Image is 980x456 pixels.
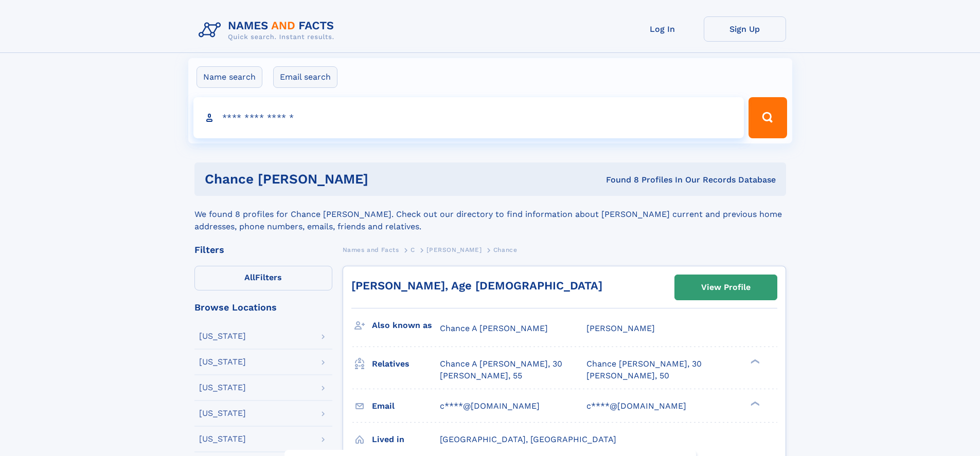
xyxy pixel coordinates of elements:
[586,370,669,381] a: [PERSON_NAME], 50
[343,243,399,256] a: Names and Facts
[244,272,255,282] span: All
[199,409,246,417] div: [US_STATE]
[701,276,751,299] div: View Profile
[586,323,655,333] span: [PERSON_NAME]
[194,245,332,254] div: Filters
[440,358,562,370] a: Chance A [PERSON_NAME], 30
[440,323,548,333] span: Chance A [PERSON_NAME]
[194,266,332,290] label: Filters
[194,303,332,312] div: Browse Locations
[748,400,760,407] div: ❯
[194,196,786,233] div: We found 8 profiles for Chance [PERSON_NAME]. Check out our directory to find information about [...
[273,66,337,88] label: Email search
[199,384,246,392] div: [US_STATE]
[199,435,246,443] div: [US_STATE]
[197,66,262,88] label: Name search
[372,431,440,448] h3: Lived in
[194,16,343,44] img: Logo Names and Facts
[440,434,616,444] span: [GEOGRAPHIC_DATA], [GEOGRAPHIC_DATA]
[372,355,440,373] h3: Relatives
[372,317,440,334] h3: Also known as
[351,279,602,292] a: [PERSON_NAME], Age [DEMOGRAPHIC_DATA]
[199,358,246,366] div: [US_STATE]
[621,16,704,42] a: Log In
[749,97,787,138] button: Search Button
[411,243,415,256] a: C
[704,16,786,42] a: Sign Up
[675,275,777,300] a: View Profile
[411,246,415,253] span: C
[586,358,702,370] a: Chance [PERSON_NAME], 30
[372,397,440,415] h3: Email
[205,173,487,186] h1: Chance [PERSON_NAME]
[426,243,482,256] a: [PERSON_NAME]
[199,332,246,340] div: [US_STATE]
[193,97,744,138] input: search input
[493,246,518,253] span: Chance
[487,174,776,186] div: Found 8 Profiles In Our Records Database
[440,370,522,381] a: [PERSON_NAME], 55
[748,358,760,365] div: ❯
[426,246,482,253] span: [PERSON_NAME]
